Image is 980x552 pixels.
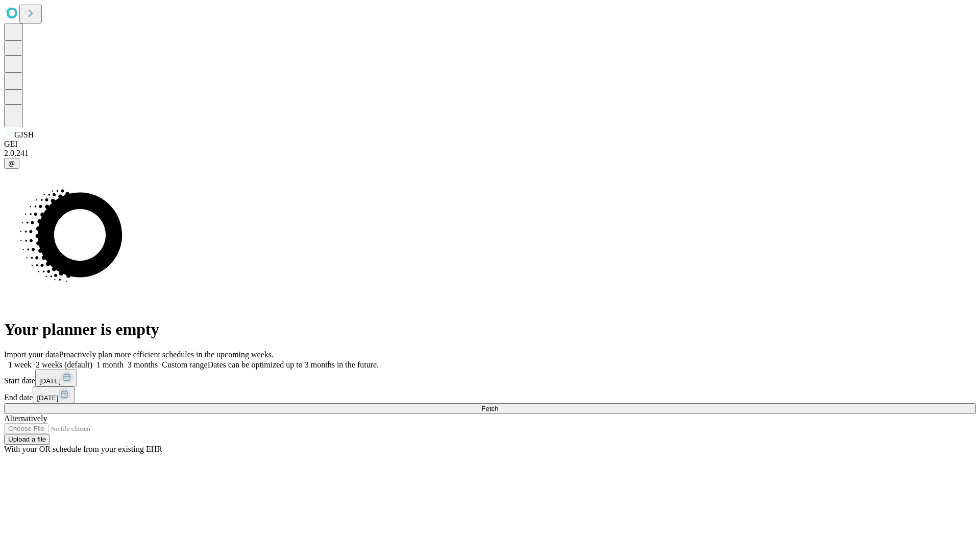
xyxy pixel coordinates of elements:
div: End date [4,386,976,403]
span: Proactively plan more efficient schedules in the upcoming weeks. [59,350,274,359]
span: Alternatively [4,414,47,423]
span: Dates can be optimized up to 3 months in the future. [208,360,379,369]
span: 1 month [96,360,124,369]
h1: Your planner is empty [4,320,976,339]
span: 3 months [128,360,158,369]
span: Fetch [481,405,498,412]
span: 1 week [8,360,32,369]
div: Start date [4,370,976,386]
span: GJSH [14,130,34,139]
div: GEI [4,140,976,149]
button: @ [4,158,19,169]
div: 2.0.241 [4,149,976,158]
span: Import your data [4,350,59,359]
button: Fetch [4,403,976,414]
span: [DATE] [39,377,61,385]
span: 2 weeks (default) [36,360,92,369]
span: Custom range [162,360,207,369]
span: @ [8,159,15,167]
span: [DATE] [37,394,58,402]
button: [DATE] [35,370,77,386]
span: With your OR schedule from your existing EHR [4,445,162,453]
button: [DATE] [33,386,75,403]
button: Upload a file [4,434,50,445]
